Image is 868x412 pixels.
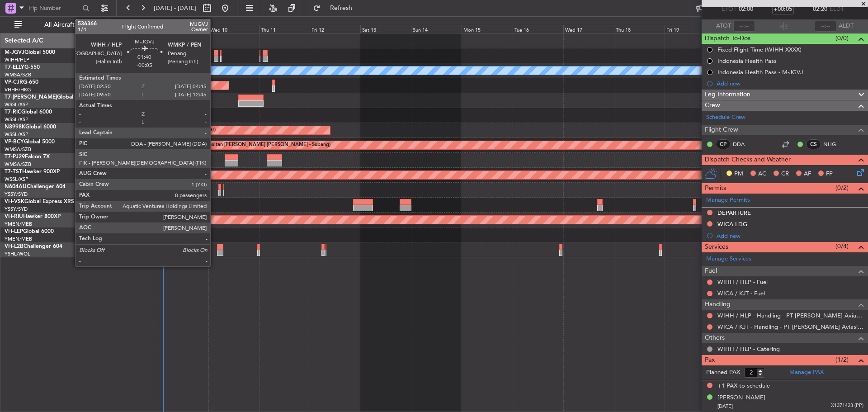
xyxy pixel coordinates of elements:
a: VP-CJRG-650 [5,80,38,85]
a: YSHL/WOL [5,251,30,257]
span: T7-PJ29 [5,154,25,160]
span: 02:00 [739,5,753,14]
div: Wed 10 [208,25,259,33]
span: (1/2) [835,355,849,365]
div: Wed 17 [563,25,614,33]
a: WIHH / HLP - Catering [717,345,780,353]
span: VH-VSK [5,199,24,204]
span: FP [826,170,833,179]
span: All Aircraft [24,22,95,28]
div: Add new [717,80,863,87]
a: WSSL/XSP [5,131,28,138]
span: Others [705,333,725,343]
span: Leg Information [705,90,750,100]
span: (0/0) [835,33,849,43]
span: ATOT [716,22,731,31]
div: Unplanned Maint [GEOGRAPHIC_DATA] (Sultan [PERSON_NAME] [PERSON_NAME] - Subang) [113,138,330,152]
div: Sat 13 [360,25,411,33]
a: T7-PJ29Falcon 7X [5,154,50,160]
a: VH-VSKGlobal Express XRS [5,199,74,204]
div: Fri 19 [665,25,715,33]
a: WSSL/XSP [5,101,28,108]
a: WMSA/SZB [5,146,31,153]
div: WICA LDG [717,220,747,228]
span: [DATE] - [DATE] [154,4,196,12]
span: (0/4) [835,242,849,251]
a: VHHH/HKG [5,86,31,93]
input: Trip Number [28,1,80,15]
a: WIHH / HLP - Handling - PT [PERSON_NAME] Aviasi WIHH / HLP [717,312,863,319]
a: T7-RICGlobal 6000 [5,109,52,115]
div: Mon 15 [462,25,512,33]
span: VH-LEP [5,229,23,234]
div: Mon 8 [107,25,158,33]
span: ETOT [722,5,736,14]
div: Thu 18 [614,25,665,33]
a: DDA [733,140,753,148]
span: Fuel [705,266,717,276]
div: DEPARTURE [717,209,751,217]
a: Schedule Crew [706,113,745,122]
a: T7-[PERSON_NAME]Global 7500 [5,95,88,100]
div: CS [806,139,821,149]
div: Fri 12 [310,25,360,33]
a: N604AUChallenger 604 [5,184,66,189]
a: VP-BCYGlobal 5000 [5,139,55,145]
span: Services [705,242,728,252]
a: WIHH/HLP [5,57,29,63]
span: VP-CJR [5,80,23,85]
span: Handling [705,299,731,310]
span: M-JGVJ [5,50,24,55]
a: T7-ELLYG-550 [5,65,40,70]
span: N8998K [5,124,25,130]
a: Manage Permits [706,196,750,205]
a: VH-RIUHawker 800XP [5,214,61,219]
a: M-JGVJGlobal 5000 [5,50,55,55]
a: WIHH / HLP - Fuel [717,278,768,286]
div: Indonesia Health Pass [717,57,777,65]
span: [DATE] [717,403,733,410]
input: --:-- [733,21,755,32]
a: NHG [823,140,844,148]
span: CR [781,170,789,179]
a: WSSL/XSP [5,116,28,123]
span: T7-ELLY [5,65,24,70]
span: AF [804,170,811,179]
span: 02:20 [813,5,827,14]
div: [PERSON_NAME] [717,393,765,403]
span: Flight Crew [705,125,738,135]
span: T7-TST [5,169,22,175]
a: VH-LEPGlobal 6000 [5,229,54,234]
span: ALDT [839,22,854,31]
span: PM [734,170,743,179]
label: Planned PAX [706,368,740,377]
span: Dispatch To-Dos [705,33,750,44]
span: T7-RIC [5,109,21,115]
span: T7-[PERSON_NAME] [5,95,57,100]
div: Thu 11 [259,25,310,33]
div: Tue 16 [513,25,563,33]
a: WICA / KJT - Handling - PT [PERSON_NAME] Aviasi WICA / KJT [717,323,863,331]
a: YSSY/SYD [5,191,28,198]
span: VH-RIU [5,214,23,219]
a: WICA / KJT - Fuel [717,289,765,297]
button: Refresh [309,1,363,15]
span: VH-L2B [5,244,24,249]
div: Indonesia Health Pass - M-JGVJ [717,68,803,76]
div: Planned Maint [GEOGRAPHIC_DATA] (Seletar) [109,123,216,137]
span: VP-BCY [5,139,24,145]
span: AC [758,170,766,179]
a: N8998KGlobal 6000 [5,124,56,130]
a: YMEN/MEB [5,221,32,227]
span: N604AU [5,184,27,189]
span: Dispatch Checks and Weather [705,155,791,165]
span: Refresh [322,5,360,11]
a: YSSY/SYD [5,206,28,213]
span: ELDT [830,5,844,14]
span: Pax [705,355,715,365]
span: Permits [705,183,726,194]
a: Manage Services [706,255,751,264]
div: Sun 14 [411,25,462,33]
div: Fixed Flight Time (WIHH-XXXX) [717,46,802,53]
div: Add new [717,232,863,240]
